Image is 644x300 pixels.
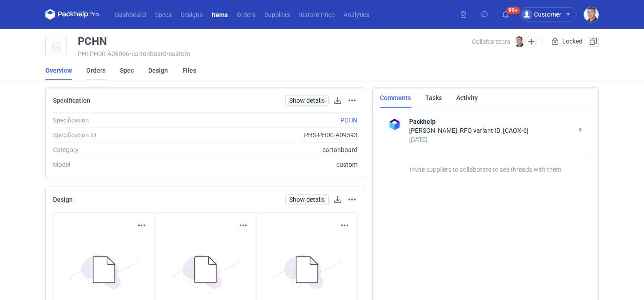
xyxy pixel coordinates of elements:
a: Files [182,61,196,80]
a: Overview [45,61,72,80]
span: • cartonboard [129,50,167,57]
button: Actions [347,194,357,205]
div: cartonboard [175,145,357,154]
button: Actions [137,220,147,231]
button: 99+ [498,7,513,22]
img: Maciej Sikora [584,7,599,22]
a: Comments [380,88,411,108]
div: [PERSON_NAME]: RFQ variant ID: [CAOX-6] [409,126,573,135]
div: Specification ID [53,130,175,139]
button: Actions [340,220,350,231]
div: Customer [521,9,561,20]
svg: Packhelp Pro [45,9,99,20]
div: PHS-PH00-A09593 [175,130,357,139]
a: Designs [176,9,207,20]
span: Collaborators [472,38,510,45]
a: Suppliers [260,9,295,20]
div: [DATE] [409,135,573,144]
a: Orders [232,9,260,20]
div: Specification [53,116,175,125]
button: Download specification [332,95,343,106]
a: Instant Price [295,9,339,20]
button: Actions [238,220,249,231]
h2: Design [53,196,73,203]
div: custom [175,160,357,169]
a: Design [148,61,168,80]
h2: Specification [53,97,90,104]
button: Customer [520,7,584,22]
p: Invite suppliers to collaborate to see threads with them [380,155,591,173]
a: Items [207,9,232,20]
button: Duplicate Item [588,36,599,47]
button: Edit collaborators [525,36,537,48]
div: PHI-PH00-A09066 [78,50,472,57]
a: Tasks [425,88,442,108]
img: Packhelp [387,117,402,132]
img: Maciej Sikora [514,36,525,47]
a: Dashboard [110,9,150,20]
a: Show details [285,95,329,106]
a: Activity [456,88,478,108]
a: Show details [285,194,329,205]
a: Analytics [339,9,374,20]
a: PCHN [340,117,357,124]
a: Orders [86,61,106,80]
a: Specs [150,9,176,20]
strong: Packhelp [409,117,573,126]
div: Category [53,145,175,154]
div: Locked [550,36,584,47]
div: PCHN [78,36,107,47]
span: • custom [167,50,190,57]
button: Actions [347,95,357,106]
div: Model [53,160,175,169]
a: Spec [120,61,134,80]
a: Download design [332,194,343,205]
